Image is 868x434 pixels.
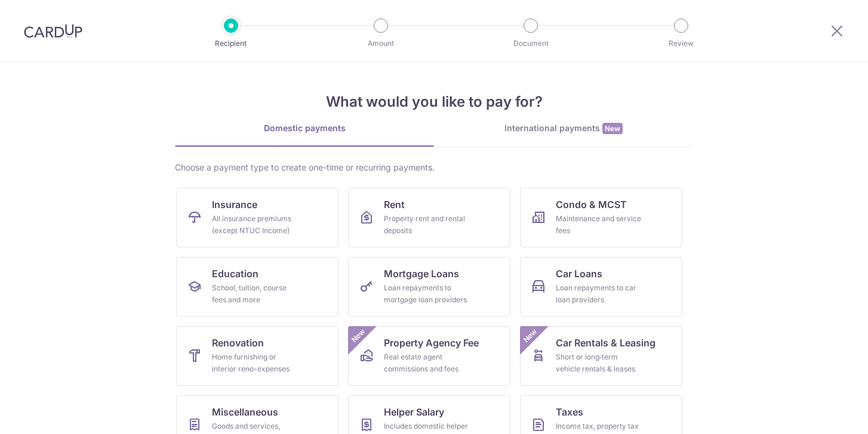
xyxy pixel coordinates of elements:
[520,257,682,317] a: Car LoansLoan repayments to car loan providers
[212,405,278,419] span: Miscellaneous
[556,336,655,350] span: Car Rentals & Leasing
[212,197,257,212] span: Insurance
[348,257,510,317] a: Mortgage LoansLoan repayments to mortgage loan providers
[175,162,693,173] div: Choose a payment type to create one-time or recurring payments.
[384,336,479,350] span: Property Agency Fee
[556,197,627,212] span: Condo & MCST
[384,282,470,306] div: Loan repayments to mortgage loan providers
[212,282,298,306] div: School, tuition, course fees and more
[348,326,510,386] a: Property Agency FeeReal estate agent commissions and feesNew
[520,326,682,386] a: Car Rentals & LeasingShort or long‑term vehicle rentals & leasesNew
[175,91,693,113] h4: What would you like to pay for?
[556,266,602,281] span: Car Loans
[337,38,425,49] p: Amount
[556,351,642,375] div: Short or long‑term vehicle rentals & leases
[384,213,470,237] div: Property rent and rental deposits
[384,266,459,281] span: Mortgage Loans
[176,326,338,386] a: RenovationHome furnishing or interior reno-expenses
[521,326,540,346] span: New
[212,351,298,375] div: Home furnishing or interior reno-expenses
[212,266,258,281] span: Education
[176,188,338,247] a: InsuranceAll insurance premiums (except NTUC Income)
[384,351,470,375] div: Real estate agent commissions and fees
[556,405,583,419] span: Taxes
[187,38,275,49] p: Recipient
[434,122,693,135] div: International payments
[24,24,82,38] img: CardUp
[349,326,368,346] span: New
[602,123,623,134] span: New
[176,257,338,317] a: EducationSchool, tuition, course fees and more
[487,38,575,49] p: Document
[348,188,510,247] a: RentProperty rent and rental deposits
[556,282,642,306] div: Loan repayments to car loan providers
[520,188,682,247] a: Condo & MCSTMaintenance and service fees
[384,197,405,212] span: Rent
[637,38,725,49] p: Review
[212,336,264,350] span: Renovation
[384,405,444,419] span: Helper Salary
[556,213,642,237] div: Maintenance and service fees
[212,213,298,237] div: All insurance premiums (except NTUC Income)
[175,122,434,134] div: Domestic payments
